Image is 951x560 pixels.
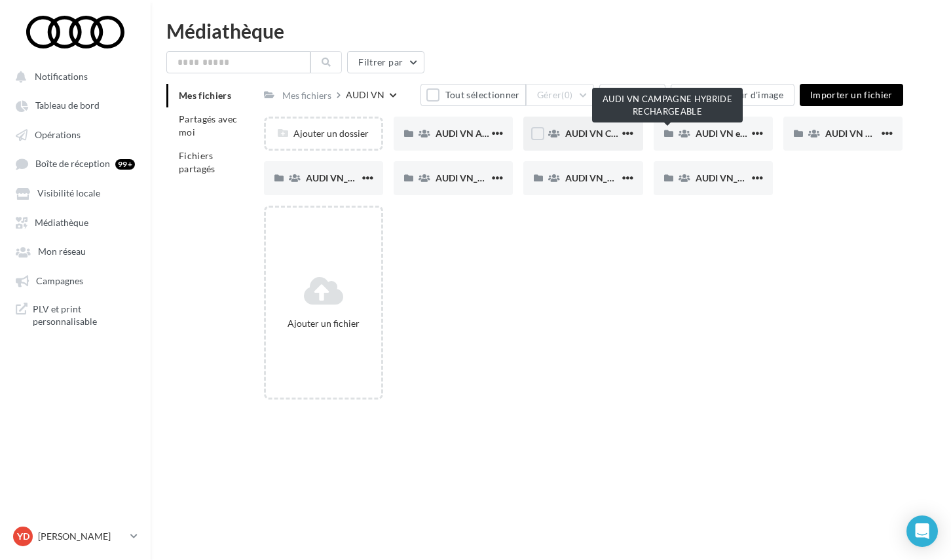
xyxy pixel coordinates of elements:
[800,84,903,106] button: Importer un fichier
[179,90,231,101] span: Mes fichiers
[35,100,100,111] span: Tableau de bord
[10,524,140,549] a: YD [PERSON_NAME]
[38,246,86,257] span: Mon réseau
[38,530,125,543] p: [PERSON_NAME]
[420,84,525,106] button: Tout sélectionner
[346,88,384,102] div: AUDI VN
[35,159,110,170] span: Boîte de réception
[599,84,665,106] button: Actions
[436,128,512,139] span: AUDI VN AUDI Q2
[8,297,143,333] a: PLV et print personnalisable
[179,150,215,174] span: Fichiers partagés
[592,88,743,122] div: AUDI VN CAMPAGNE HYBRIDE RECHARGEABLE
[561,90,572,100] span: (0)
[906,515,938,547] div: Open Intercom Messenger
[115,159,135,170] div: 99+
[35,71,88,82] span: Notifications
[436,172,551,183] span: AUDI VN_Gamme Q8 e-tron
[306,172,443,183] span: AUDI VN_EMAILS COMMANDES
[565,128,771,139] span: AUDI VN CAMPAGNE HYBRIDE RECHARGEABLE
[671,84,794,106] button: Ouvrir l'éditeur d'image
[8,239,143,263] a: Mon réseau
[17,530,29,543] span: YD
[37,188,100,199] span: Visibilité locale
[266,127,381,140] div: Ajouter un dossier
[166,21,935,41] div: Médiathèque
[8,210,143,234] a: Médiathèque
[825,128,947,139] span: AUDI VN Q4 e-tron sans offre
[8,269,143,292] a: Campagnes
[179,113,238,138] span: Partagés avec moi
[8,64,138,88] button: Notifications
[8,151,143,176] a: Boîte de réception 99+
[565,172,685,183] span: AUDI VN_Nouvelle A6 e-tron
[8,122,143,146] a: Opérations
[271,317,376,330] div: Ajouter un fichier
[810,89,893,100] span: Importer un fichier
[526,84,595,106] button: Gérer(0)
[8,181,143,204] a: Visibilité locale
[696,172,777,183] span: AUDI VN_Q6 e-tron
[8,93,143,117] a: Tableau de bord
[282,89,331,102] div: Mes fichiers
[33,303,135,328] span: PLV et print personnalisable
[35,129,81,140] span: Opérations
[347,51,424,73] button: Filtrer par
[696,128,775,139] span: AUDI VN e-tron GT
[36,275,83,286] span: Campagnes
[35,217,88,228] span: Médiathèque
